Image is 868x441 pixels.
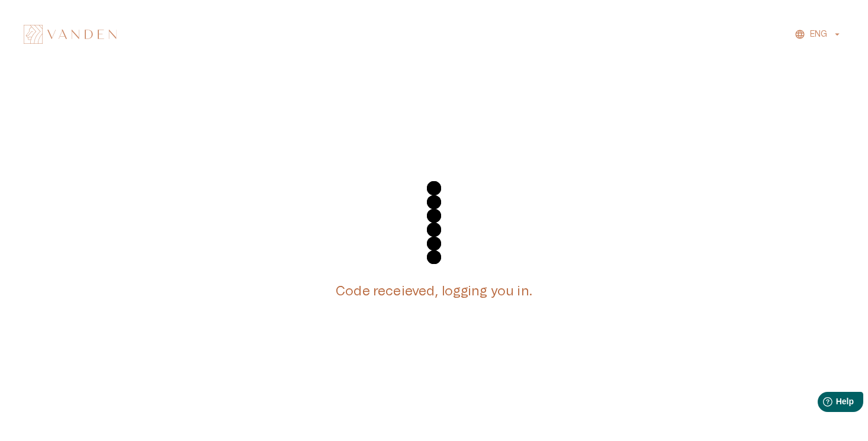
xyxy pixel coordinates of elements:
[810,28,827,41] p: ENG
[776,387,868,420] iframe: Help widget launcher
[336,283,532,300] h5: Code receieved, logging you in.
[24,25,117,44] img: Vanden logo
[793,26,844,43] button: ENG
